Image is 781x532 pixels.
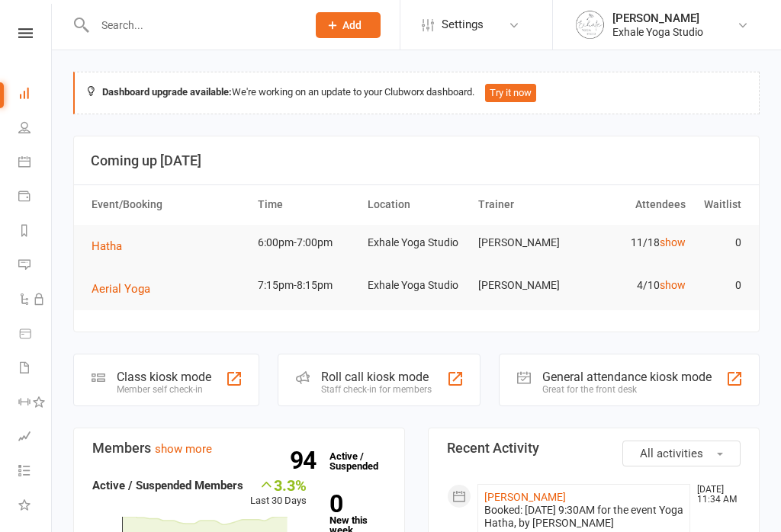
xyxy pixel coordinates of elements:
[18,215,53,249] a: Reports
[693,225,747,261] td: 0
[117,384,211,395] div: Member self check-in
[92,239,122,253] span: Hatha
[250,476,307,493] div: 3.3%
[574,10,605,40] img: thumb_image1710331179.png
[485,84,536,102] button: Try it now
[582,225,693,261] td: 11/18
[322,440,389,482] a: 94Active / Suspended
[447,441,741,456] h3: Recent Activity
[612,11,703,25] div: [PERSON_NAME]
[251,185,362,224] th: Time
[442,8,484,42] span: Settings
[92,479,243,492] strong: Active / Suspended Members
[693,268,747,303] td: 0
[471,185,582,224] th: Trainer
[361,185,471,224] th: Location
[316,12,381,38] button: Add
[329,492,380,515] strong: 0
[484,491,566,503] a: [PERSON_NAME]
[18,78,53,112] a: Dashboard
[361,225,471,261] td: Exhale Yoga Studio
[361,268,471,303] td: Exhale Yoga Studio
[18,146,53,181] a: Calendar
[660,279,686,291] a: show
[18,489,53,524] a: What's New
[622,441,741,466] button: All activities
[471,268,582,303] td: [PERSON_NAME]
[155,442,212,456] a: show more
[582,268,693,303] td: 4/10
[321,384,432,395] div: Staff check-in for members
[92,441,386,456] h3: Members
[640,447,703,460] span: All activities
[542,370,712,384] div: General attendance kiosk mode
[18,318,53,352] a: Product Sales
[542,384,712,395] div: Great for the front desk
[660,236,686,248] a: show
[91,153,742,168] h3: Coming up [DATE]
[612,25,703,39] div: Exhale Yoga Studio
[92,282,150,296] span: Aerial Yoga
[102,86,232,98] strong: Dashboard upgrade available:
[689,485,740,505] time: [DATE] 11:34 AM
[693,185,747,224] th: Waitlist
[582,185,693,224] th: Attendees
[90,14,296,36] input: Search...
[290,449,322,472] strong: 94
[18,112,53,146] a: People
[92,280,161,298] button: Aerial Yoga
[471,225,582,261] td: [PERSON_NAME]
[321,370,432,384] div: Roll call kiosk mode
[251,268,362,303] td: 7:15pm-8:15pm
[18,421,53,455] a: Assessments
[85,185,251,224] th: Event/Booking
[18,181,53,215] a: Payments
[342,19,362,31] span: Add
[250,476,307,509] div: Last 30 Days
[251,225,362,261] td: 6:00pm-7:00pm
[92,237,133,255] button: Hatha
[484,504,683,530] div: Booked: [DATE] 9:30AM for the event Yoga Hatha, by [PERSON_NAME]
[117,370,211,384] div: Class kiosk mode
[73,72,760,114] div: We're working on an update to your Clubworx dashboard.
